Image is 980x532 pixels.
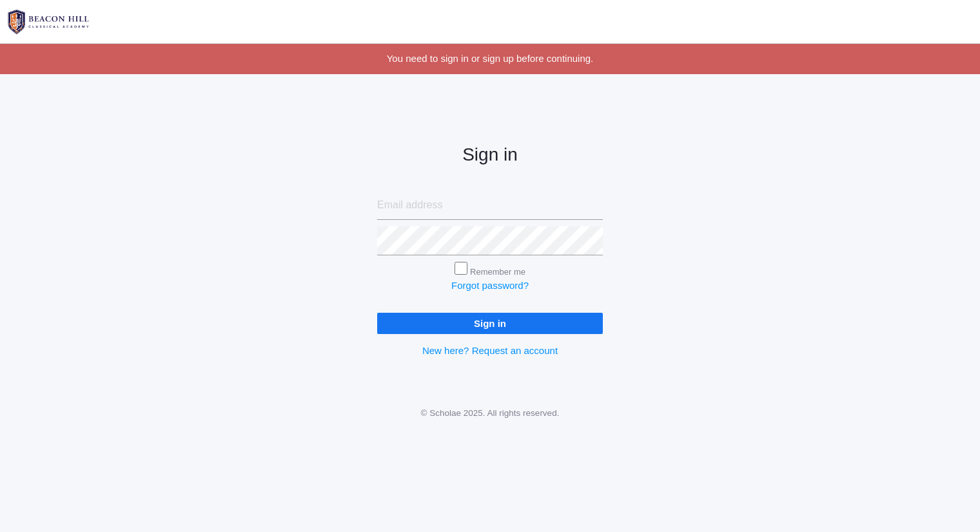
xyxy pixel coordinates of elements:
input: Sign in [377,313,603,334]
input: Email address [377,191,603,220]
a: New here? Request an account [422,345,558,356]
label: Remember me [470,267,525,277]
a: Forgot password? [451,280,529,291]
h2: Sign in [377,145,603,165]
